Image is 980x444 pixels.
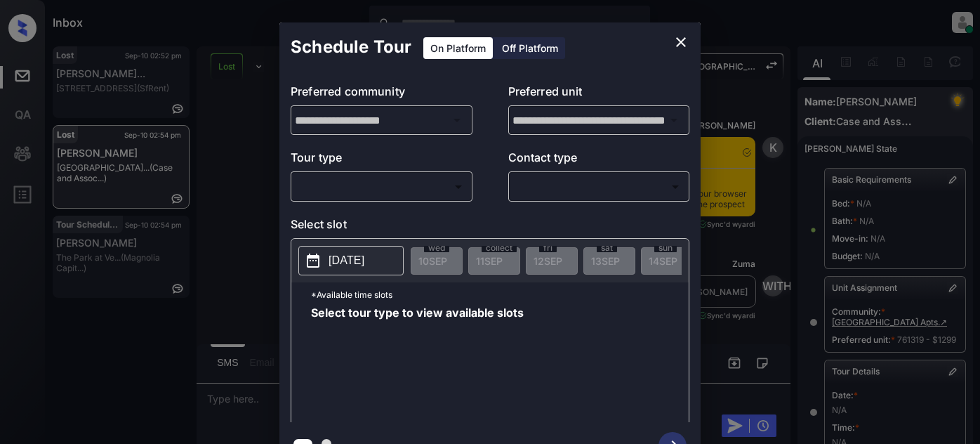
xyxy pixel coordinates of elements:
span: Select tour type to view available slots [311,307,524,419]
p: Preferred unit [508,83,690,105]
button: [DATE] [298,246,404,275]
p: Contact type [508,149,690,171]
h2: Schedule Tour [279,22,423,72]
p: [DATE] [329,252,364,269]
p: Tour type [291,149,472,171]
div: Off Platform [495,37,565,59]
p: *Available time slots [311,282,689,307]
p: Preferred community [291,83,472,105]
div: On Platform [423,37,493,59]
button: close [667,28,695,56]
p: Select slot [291,216,689,238]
